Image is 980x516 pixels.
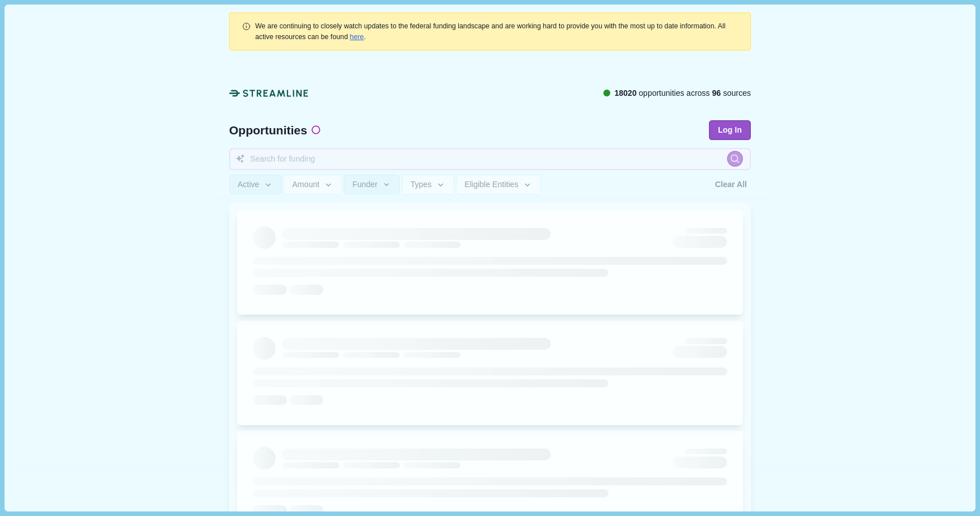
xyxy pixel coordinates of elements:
[255,21,738,42] div: .
[229,148,751,170] input: Search for funding
[411,180,432,189] span: Types
[614,87,751,99] span: opportunities across sources
[292,180,319,189] span: Amount
[344,175,400,194] button: Funder
[456,175,540,194] button: Eligible Entities
[350,33,364,41] a: here
[709,120,751,140] button: Log In
[711,175,751,194] button: Clear All
[352,180,377,189] span: Funder
[229,124,307,136] span: Opportunities
[255,22,725,40] span: We are continuing to closely watch updates to the federal funding landscape and are working hard ...
[229,175,282,194] button: Active
[712,88,721,98] span: 96
[402,175,454,194] button: Types
[238,180,259,189] span: Active
[464,180,518,189] span: Eligible Entities
[614,88,636,98] span: 18020
[284,175,342,194] button: Amount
